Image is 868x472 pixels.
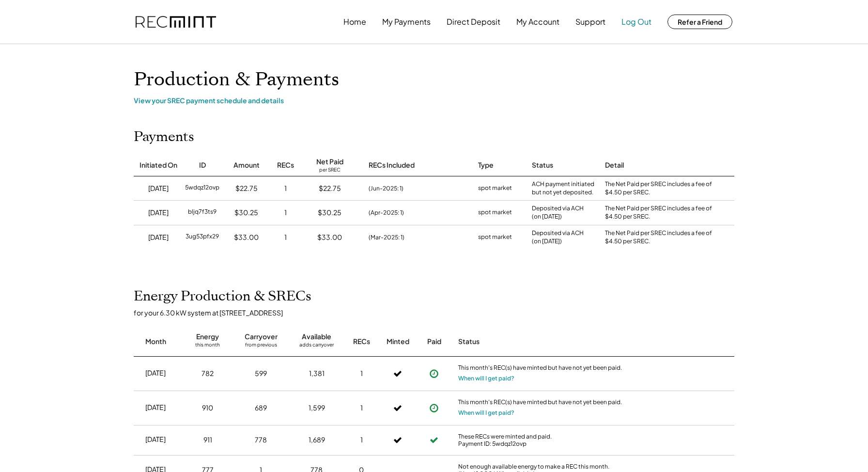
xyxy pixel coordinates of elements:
[202,403,213,413] div: 910
[134,129,194,145] h2: Payments
[447,12,500,31] button: Direct Deposit
[369,208,404,217] div: (Apr-2025: 1)
[478,184,512,193] div: spot market
[353,337,370,346] div: RECs
[427,401,441,415] button: Payment approved, but not yet initiated.
[245,332,278,342] div: Carryover
[575,12,605,31] button: Support
[605,205,716,221] div: The Net Paid per SREC includes a fee of $4.50 per SREC.
[427,337,441,346] div: Paid
[309,435,325,445] div: 1,689
[245,342,277,351] div: from previous
[478,233,512,242] div: spot market
[255,403,267,413] div: 689
[319,167,341,174] div: per SREC
[234,208,258,218] div: $30.25
[458,337,623,346] div: Status
[234,233,259,242] div: $33.00
[382,12,431,31] button: My Payments
[478,160,494,170] div: Type
[478,208,512,218] div: spot market
[360,403,363,413] div: 1
[134,308,744,317] div: for your 6.30 kW system at [STREET_ADDRESS]
[145,368,166,378] div: [DATE]
[302,332,331,342] div: Available
[319,184,341,193] div: $22.75
[516,12,559,31] button: My Account
[427,366,441,381] button: Payment approved, but not yet initiated.
[532,160,553,170] div: Status
[284,208,287,218] div: 1
[318,208,341,218] div: $30.25
[316,157,343,167] div: Net Paid
[309,369,325,378] div: 1,381
[360,369,363,378] div: 1
[235,184,258,193] div: $22.75
[532,180,595,197] div: ACH payment initiated but not yet deposited.
[185,184,219,193] div: 5wdqz12ovp
[369,233,404,242] div: (Mar-2025: 1)
[343,12,366,31] button: Home
[134,96,734,105] div: View your SREC payment schedule and details
[360,435,363,445] div: 1
[139,160,177,170] div: Initiated On
[148,184,169,193] div: [DATE]
[532,205,584,221] div: Deposited via ACH (on [DATE])
[196,332,219,342] div: Energy
[284,184,287,193] div: 1
[188,208,217,218] div: bljq7f3ts9
[148,208,169,218] div: [DATE]
[203,435,212,445] div: 911
[136,16,216,28] img: recmint-logotype%403x.png
[458,408,514,418] button: When will I get paid?
[145,403,166,412] div: [DATE]
[277,160,294,170] div: RECs
[201,369,214,378] div: 782
[369,184,403,193] div: (Jun-2025: 1)
[458,364,623,374] div: This month's REC(s) have minted but have not yet been paid.
[186,233,219,242] div: 3ug53pfx29
[134,288,311,305] h2: Energy Production & SRECs
[309,403,325,413] div: 1,599
[317,233,342,242] div: $33.00
[145,435,166,444] div: [DATE]
[233,160,260,170] div: Amount
[605,229,716,246] div: The Net Paid per SREC includes a fee of $4.50 per SREC.
[199,160,206,170] div: ID
[667,15,732,29] button: Refer a Friend
[255,435,267,445] div: 778
[195,342,220,351] div: this month
[532,229,584,246] div: Deposited via ACH (on [DATE])
[605,180,716,197] div: The Net Paid per SREC includes a fee of $4.50 per SREC.
[255,369,267,378] div: 599
[458,398,623,408] div: This month's REC(s) have minted but have not yet been paid.
[621,12,651,31] button: Log Out
[134,68,734,91] h1: Production & Payments
[605,160,624,170] div: Detail
[148,233,169,242] div: [DATE]
[458,433,623,448] div: These RECs were minted and paid. Payment ID: 5wdqz12ovp
[387,337,409,346] div: Minted
[145,337,166,346] div: Month
[299,342,334,351] div: adds carryover
[284,233,287,242] div: 1
[369,160,415,170] div: RECs Included
[458,374,514,383] button: When will I get paid?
